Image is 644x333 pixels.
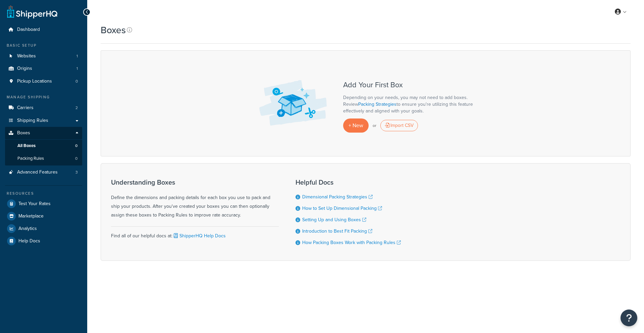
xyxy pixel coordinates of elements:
[5,75,82,88] li: Pickup Locations
[302,205,382,212] a: How to Set Up Dimensional Packing
[75,170,78,175] span: 3
[5,62,82,75] a: Origins 1
[5,140,82,152] a: All Boxes 0
[101,23,126,37] h1: Boxes
[17,53,36,59] span: Websites
[296,179,401,186] h3: Helpful Docs
[7,5,57,18] a: ShipperHQ Home
[5,114,82,127] a: Shipping Rules
[302,239,401,246] a: How Packing Boxes Work with Packing Rules
[5,152,82,165] a: Packing Rules 0
[17,143,36,149] span: All Boxes
[17,130,30,136] span: Boxes
[302,228,372,235] a: Introduction to Best Fit Packing
[5,191,82,196] div: Resources
[17,27,40,33] span: Dashboard
[18,226,37,232] span: Analytics
[17,156,44,161] span: Packing Rules
[373,121,376,130] p: or
[75,156,77,161] span: 0
[348,122,363,129] span: + New
[5,198,82,210] a: Test Your Rates
[5,43,82,48] div: Basic Setup
[18,213,44,219] span: Marketplace
[343,118,369,132] a: + New
[5,166,82,179] li: Advanced Features
[76,66,78,72] span: 1
[302,216,366,223] a: Setting Up and Using Boxes
[5,127,82,139] a: Boxes
[5,23,82,36] a: Dashboard
[18,201,51,207] span: Test Your Rates
[75,143,77,149] span: 0
[17,170,58,175] span: Advanced Features
[5,127,82,165] li: Boxes
[17,105,34,111] span: Carriers
[18,238,40,244] span: Help Docs
[75,105,78,111] span: 2
[17,79,52,84] span: Pickup Locations
[380,120,418,131] div: Import CSV
[302,193,373,200] a: Dimensional Packing Strategies
[76,53,78,59] span: 1
[5,50,82,62] li: Websites
[5,94,82,100] div: Manage Shipping
[17,118,48,124] span: Shipping Rules
[5,50,82,62] a: Websites 1
[5,62,82,75] li: Origins
[111,179,279,186] h3: Understanding Boxes
[5,102,82,114] a: Carriers 2
[5,166,82,179] a: Advanced Features 3
[621,310,637,326] button: Open Resource Center
[5,235,82,247] a: Help Docs
[5,210,82,222] a: Marketplace
[75,79,78,84] span: 0
[111,226,279,240] div: Find all of our helpful docs at:
[5,75,82,88] a: Pickup Locations 0
[343,94,477,114] p: Depending on your needs, you may not need to add boxes. Review to ensure you're utilizing this fe...
[343,81,477,89] h3: Add Your First Box
[111,179,279,220] div: Define the dimensions and packing details for each box you use to pack and ship your products. Af...
[5,223,82,235] a: Analytics
[5,140,82,152] li: All Boxes
[5,102,82,114] li: Carriers
[17,66,32,72] span: Origins
[358,101,396,108] a: Packing Strategies
[5,152,82,165] li: Packing Rules
[172,232,226,239] a: ShipperHQ Help Docs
